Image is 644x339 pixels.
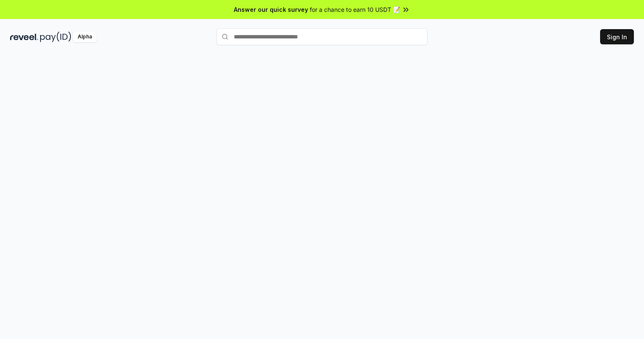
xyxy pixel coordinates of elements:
span: for a chance to earn 10 USDT 📝 [310,5,400,14]
img: pay_id [40,32,71,42]
img: reveel_dark [10,32,38,42]
div: Alpha [73,32,97,42]
span: Answer our quick survey [234,5,308,14]
button: Sign In [600,29,634,44]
